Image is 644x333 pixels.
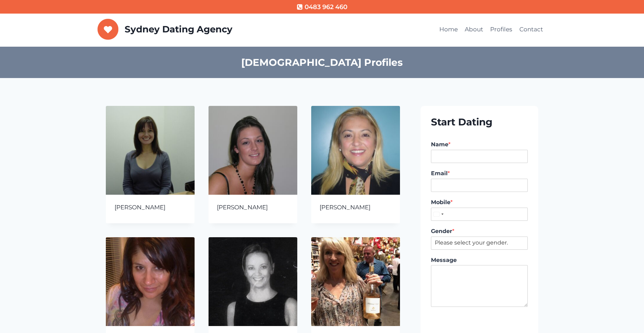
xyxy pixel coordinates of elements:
a: Sydney Dating Agency [97,19,233,40]
img: Kate [209,237,297,326]
a: [PERSON_NAME] [320,204,370,211]
label: Gender [431,228,528,235]
label: Email [431,170,528,177]
button: Selected country [431,208,446,221]
label: Mobile [431,199,528,206]
img: Jodie [106,106,195,195]
img: Sydney Dating Agency [97,19,119,40]
a: Contact [516,21,547,38]
a: [PERSON_NAME] [115,204,165,211]
label: Name [431,141,528,148]
img: Karen [106,237,195,326]
span: 0483 962 460 [305,2,347,12]
h2: Start Dating [431,115,528,129]
a: [PERSON_NAME] [217,204,268,211]
h2: [DEMOGRAPHIC_DATA] Profiles [8,55,636,70]
a: Home [436,21,461,38]
a: About [461,21,487,38]
a: Profiles [487,21,516,38]
label: Message [431,257,528,264]
a: 0483 962 460 [297,2,347,12]
input: Mobile [431,208,528,221]
img: Kathy [311,237,400,326]
p: Sydney Dating Agency [125,24,233,35]
img: Jodie [209,106,297,195]
img: Julia [311,106,400,195]
nav: Primary Navigation [436,21,547,38]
